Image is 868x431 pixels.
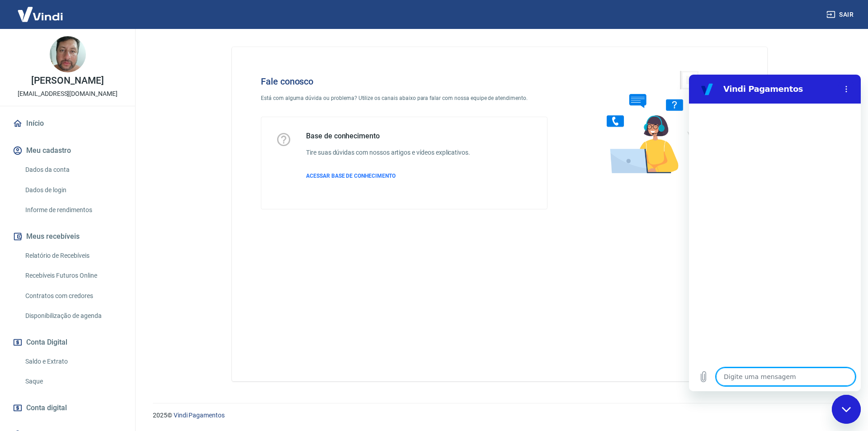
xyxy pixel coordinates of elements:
iframe: Botão para abrir a janela de mensagens, conversa em andamento [832,395,861,424]
img: Fale conosco [589,62,726,182]
button: Meus recebíveis [11,227,124,246]
button: Sair [825,6,857,23]
img: a935689f-1e26-442d-9033-84cc44c95890.jpeg [50,36,86,72]
a: Informe de rendimentos [22,201,124,219]
h5: Base de conhecimento [306,132,470,141]
iframe: Janela de mensagens [689,75,861,391]
a: ACESSAR BASE DE CONHECIMENTO [306,172,470,180]
span: ACESSAR BASE DE CONHECIMENTO [306,173,396,179]
h4: Fale conosco [261,76,547,87]
a: Dados da conta [22,161,124,179]
a: Contratos com credores [22,287,124,305]
p: 2025 © [153,411,846,420]
a: Relatório de Recebíveis [22,246,124,265]
h6: Tire suas dúvidas com nossos artigos e vídeos explicativos. [306,148,470,157]
a: Início [11,114,124,133]
a: Recebíveis Futuros Online [22,266,124,285]
a: Saque [22,372,124,391]
a: Saldo e Extrato [22,352,124,371]
span: Conta digital [26,402,67,414]
p: Está com alguma dúvida ou problema? Utilize os canais abaixo para falar com nossa equipe de atend... [261,94,547,102]
a: Vindi Pagamentos [174,412,225,419]
p: [PERSON_NAME] [31,76,104,85]
a: Dados de login [22,181,124,199]
button: Meu cadastro [11,141,124,161]
a: Disponibilização de agenda [22,307,124,325]
a: Conta digital [11,398,124,418]
button: Conta Digital [11,332,124,352]
img: Vindi [11,0,70,28]
p: [EMAIL_ADDRESS][DOMAIN_NAME] [18,89,118,99]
